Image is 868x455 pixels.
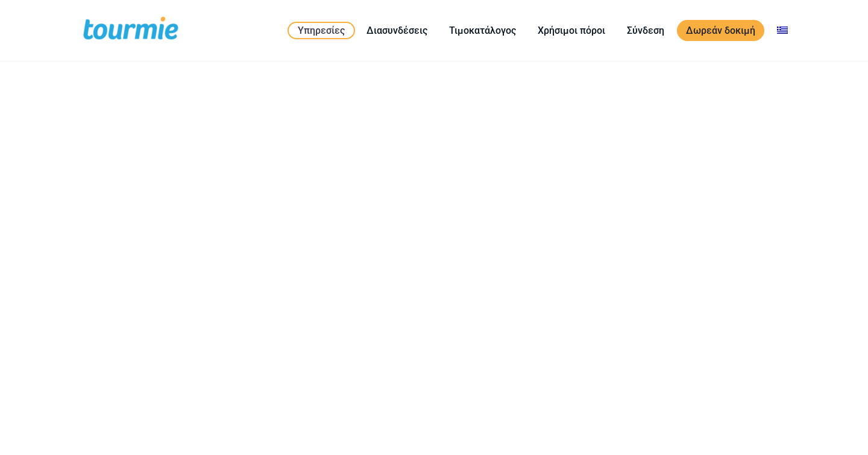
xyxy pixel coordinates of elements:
a: Υπηρεσίες [288,22,355,39]
a: Τιμοκατάλογος [440,23,525,38]
a: Δωρεάν δοκιμή [677,20,764,41]
a: Σύνδεση [618,23,673,38]
a: Χρήσιμοι πόροι [529,23,614,38]
a: Διασυνδέσεις [357,23,436,38]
